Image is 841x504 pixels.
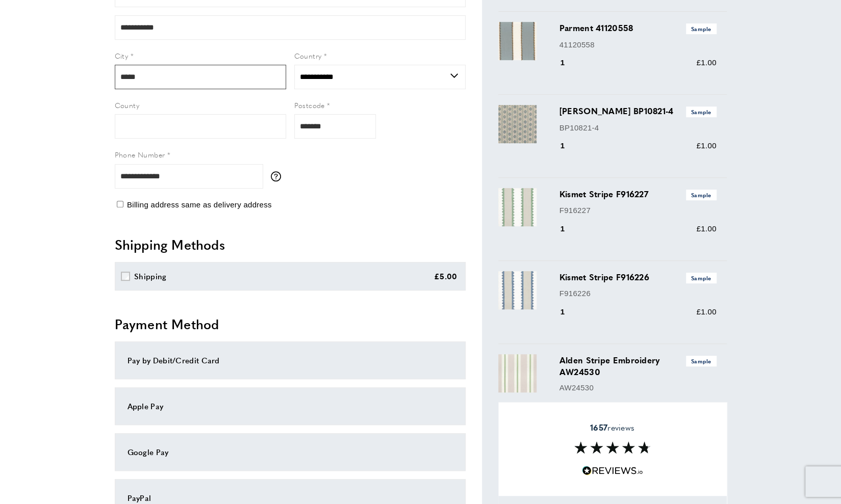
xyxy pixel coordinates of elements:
[696,307,716,316] span: £1.00
[686,356,717,366] span: Sample
[294,50,322,61] span: Country
[696,224,716,233] span: £1.00
[498,271,537,309] img: Kismet Stripe F916226
[559,188,717,200] h3: Kismet Stripe F916227
[574,441,651,454] img: Reviews section
[115,315,466,333] h2: Payment Method
[559,140,579,152] div: 1
[134,270,166,282] div: Shipping
[128,354,453,366] div: Pay by Debit/Credit Card
[559,400,579,412] div: 1
[498,354,537,392] img: Alden Stripe Embroidery AW24530
[128,492,453,504] div: PayPal
[686,273,717,283] span: Sample
[696,58,716,67] span: £1.00
[559,57,579,69] div: 1
[686,23,717,34] span: Sample
[582,466,643,475] img: Reviews.io 5 stars
[559,354,717,378] h3: Alden Stripe Embroidery AW24530
[696,141,716,150] span: £1.00
[559,382,717,394] p: AW24530
[498,22,537,60] img: Parment 41120558
[434,270,457,282] div: £5.00
[115,149,165,160] span: Phone Number
[686,107,717,117] span: Sample
[559,105,717,117] h3: [PERSON_NAME] BP10821-4
[498,105,537,143] img: Alma BP10821-4
[498,188,537,226] img: Kismet Stripe F916227
[559,122,717,134] p: BP10821-4
[590,422,634,433] span: reviews
[128,446,453,458] div: Google Pay
[128,400,453,412] div: Apple Pay
[590,421,607,433] strong: 1657
[559,271,717,283] h3: Kismet Stripe F916226
[127,200,272,209] span: Billing address same as delivery address
[117,201,123,207] input: Billing address same as delivery address
[271,171,286,181] button: More information
[559,287,717,300] p: F916226
[559,39,717,51] p: 41120558
[559,22,717,34] h3: Parment 41120558
[115,50,129,61] span: City
[115,100,139,110] span: County
[559,223,579,235] div: 1
[696,401,716,410] span: £1.00
[559,306,579,318] div: 1
[115,235,466,254] h2: Shipping Methods
[559,204,717,217] p: F916227
[686,190,717,200] span: Sample
[294,100,325,110] span: Postcode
